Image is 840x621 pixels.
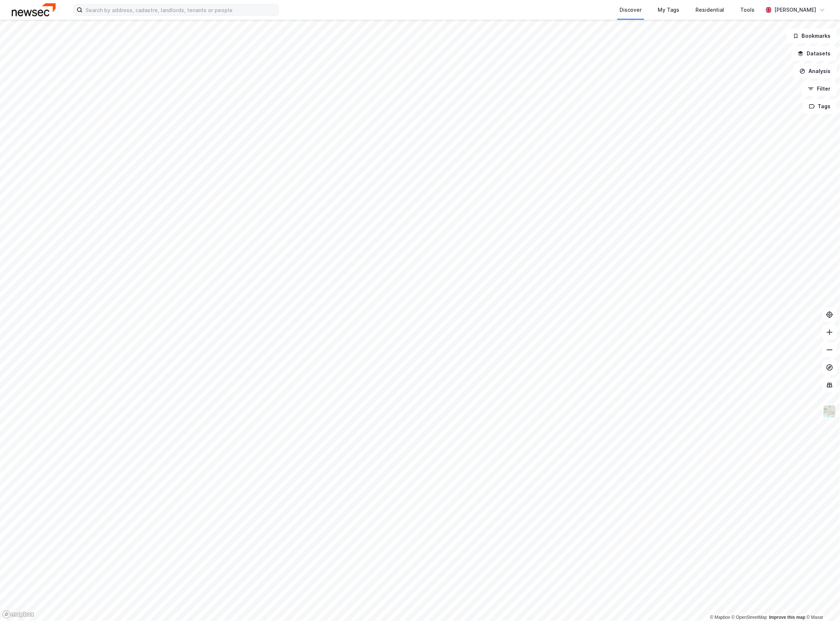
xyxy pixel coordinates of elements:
[696,6,724,14] div: Residential
[83,4,278,15] input: Search by address, cadastre, landlords, tenants or people
[775,6,817,14] div: [PERSON_NAME]
[803,586,840,621] iframe: Chat Widget
[12,3,56,16] img: newsec-logo.f6e21ccffca1b3a03d2d.png
[741,6,755,14] div: Tools
[620,6,642,14] div: Discover
[803,586,840,621] div: Kontrollprogram for chat
[658,6,680,14] div: My Tags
